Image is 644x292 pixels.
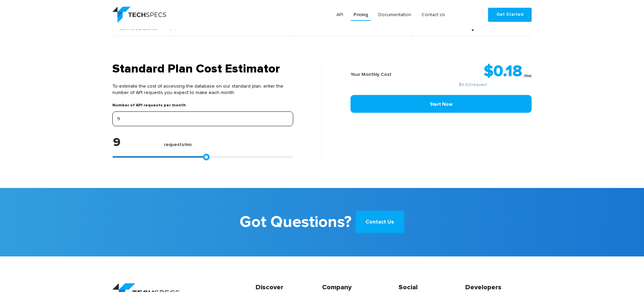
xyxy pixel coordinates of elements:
a: Contact Us [356,211,404,233]
input: Enter your expected number of API requests [112,111,293,126]
a: API [334,9,346,21]
a: Documentation [376,9,414,21]
strong: $0.18 [484,63,522,80]
label: Number of API requests per month [112,103,186,111]
img: logo [112,7,166,23]
a: $0.02 [459,83,471,87]
small: /request [414,83,532,87]
label: requests/mo [164,142,192,151]
a: Contact Us [419,9,448,21]
sub: /mo [524,74,532,78]
h3: Standard Plan Cost Estimator [112,62,293,77]
b: Got Questions? [239,208,352,236]
a: Start Now [351,95,532,113]
a: Pricing [351,9,371,21]
p: To estimate the cost of accessing the database on our standard plan, enter the number of API requ... [112,77,293,103]
b: Your Monthly Cost [351,72,391,77]
a: Get Started [488,8,532,22]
